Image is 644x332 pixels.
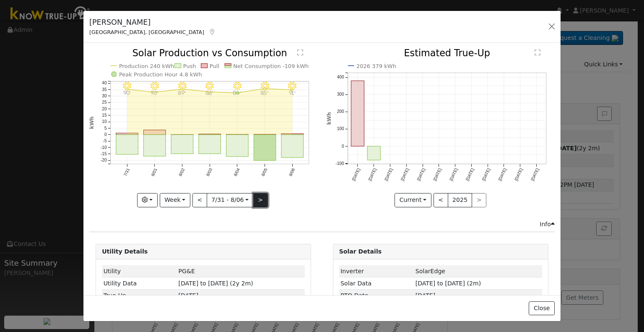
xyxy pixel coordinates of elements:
text: 300 [337,92,344,97]
td: Solar Data [339,277,414,290]
text: Production 240 kWh [119,63,174,69]
text: 15 [102,113,107,118]
text: 25 [102,100,107,105]
text: 2026 379 kWh [356,63,396,69]
button: < [434,193,448,207]
text: kWh [326,112,332,125]
strong: Utility Details [102,248,148,255]
i: 7/31 - Clear [123,82,131,90]
td: True-Up [102,290,177,302]
text: [DATE] [465,167,475,182]
rect: onclick="" [226,135,249,157]
td: Inverter [339,265,414,277]
text: Estimated True-Up [404,48,490,59]
rect: onclick="" [351,81,364,146]
circle: onclick="" [209,91,210,93]
text: -5 [103,139,107,144]
button: < [192,193,207,207]
text: 8/03 [205,167,213,177]
td: Utility Data [102,277,177,290]
text: 8/04 [233,167,241,177]
td: [DATE] [177,290,305,302]
text: -20 [101,158,107,163]
rect: onclick="" [199,135,221,154]
text: Net Consumption -109 kWh [234,63,309,69]
p: 88° [203,90,217,95]
text: 8/05 [261,167,268,177]
button: 2025 [448,193,473,207]
text: 35 [102,87,107,92]
p: 84° [230,90,244,95]
text: [DATE] [367,167,377,182]
rect: onclick="" [144,135,166,156]
circle: onclick="" [264,88,266,89]
text: 400 [337,75,344,80]
circle: onclick="" [126,89,128,90]
text: Peak Production Hour 4.8 kWh [119,71,202,78]
text: [DATE] [384,167,394,182]
span: [DATE] [415,292,436,299]
rect: onclick="" [144,130,166,135]
text: 200 [337,110,344,114]
i: 8/02 - Clear [178,82,187,90]
text: 8/02 [178,167,185,177]
text: kWh [89,117,95,129]
text: 7/31 [123,167,130,177]
button: Week [160,193,190,207]
text: 0 [104,133,107,137]
p: 91° [285,90,300,95]
text: Solar Production vs Consumption [132,48,287,59]
text: 8/01 [151,167,158,177]
button: 7/31 - 8/06 [207,193,254,207]
p: 90° [147,90,162,95]
text: [DATE] [449,167,459,182]
rect: onclick="" [281,135,304,157]
strong: Solar Details [339,248,382,255]
p: 85° [257,90,272,95]
a: Map [208,29,216,35]
text: -100 [335,161,344,166]
div: Info [540,220,555,229]
rect: onclick="" [254,135,276,160]
text: 20 [102,107,107,111]
text: [DATE] [530,167,540,182]
text: [DATE] [400,167,410,182]
rect: onclick="" [171,135,193,154]
p: 89° [175,90,190,95]
rect: onclick="" [116,133,138,135]
text: Pull [210,63,219,69]
text: 30 [102,94,107,99]
text:  [298,50,304,56]
text: [DATE] [416,167,426,182]
td: PTO Date [339,290,414,302]
rect: onclick="" [367,146,380,160]
span: [DATE] to [DATE] (2m) [415,280,481,287]
i: 8/06 - Clear [288,82,297,90]
button: > [253,193,268,207]
text: 10 [102,120,107,124]
span: [GEOGRAPHIC_DATA], [GEOGRAPHIC_DATA] [89,29,204,35]
text: 100 [337,127,344,131]
text: [DATE] [481,167,491,182]
text: [DATE] [351,167,361,182]
text: 0 [341,144,344,149]
text: [DATE] [432,167,442,182]
text: -10 [101,145,107,150]
p: 90° [119,90,134,95]
span: ID: 4677051, authorized: 07/17/25 [415,268,445,274]
h5: [PERSON_NAME] [89,17,216,28]
i: 8/04 - Clear [233,82,241,90]
text: [DATE] [514,167,524,182]
button: Close [529,301,554,316]
rect: onclick="" [281,134,304,135]
text: -15 [101,152,107,157]
circle: onclick="" [154,91,156,93]
circle: onclick="" [356,79,359,83]
text: 8/06 [288,167,296,177]
td: Utility [102,265,177,277]
span: [DATE] to [DATE] (2y 2m) [179,280,253,287]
